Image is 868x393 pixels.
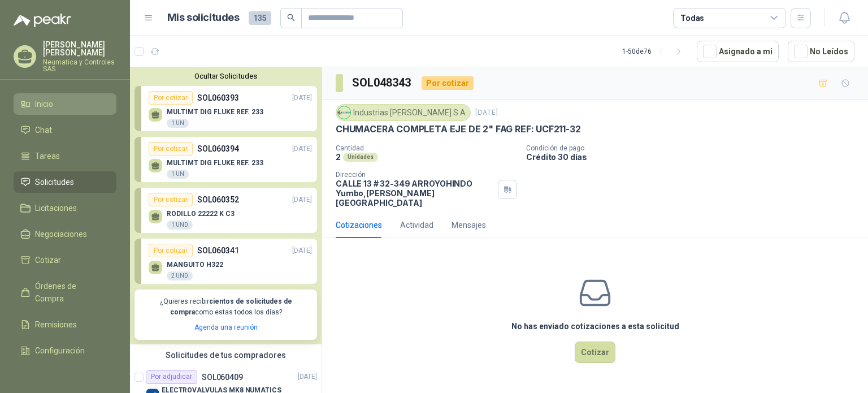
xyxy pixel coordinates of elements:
p: SOL060341 [197,244,239,257]
a: Licitaciones [14,197,116,219]
span: search [287,14,295,21]
button: Ocultar Solicitudes [134,72,317,80]
div: Por cotizar [149,91,193,105]
p: Dirección [336,171,493,179]
a: Por cotizarSOL060393[DATE] MULTIMT DIG FLUKE REF. 2331 UN [134,86,317,131]
p: CHUMACERA COMPLETA EJE DE 2" FAG REF: UCF211-32 [336,123,581,135]
p: CALLE 13 # 32-349 ARROYOHINDO Yumbo , [PERSON_NAME][GEOGRAPHIC_DATA] [336,179,493,208]
img: Company Logo [338,106,350,119]
button: Cotizar [575,342,615,363]
button: Asignado a mi [697,41,779,62]
div: Unidades [343,153,378,162]
a: Por cotizarSOL060394[DATE] MULTIMT DIG FLUKE REF. 2331 UN [134,137,317,182]
h1: Mis solicitudes [167,10,240,26]
a: Inicio [14,93,116,115]
a: Chat [14,119,116,141]
h3: SOL048343 [352,74,413,92]
p: SOL060393 [197,92,239,104]
div: Por adjudicar [146,370,197,384]
p: [PERSON_NAME] [PERSON_NAME] [43,41,116,57]
p: MULTIMT DIG FLUKE REF. 233 [167,159,263,167]
a: Agenda una reunión [194,323,258,331]
span: Configuración [35,344,85,357]
span: Licitaciones [35,202,77,214]
p: [DATE] [292,93,312,103]
a: Solicitudes [14,171,116,193]
img: Logo peakr [14,14,71,27]
a: Remisiones [14,314,116,335]
p: [DATE] [292,245,312,256]
b: cientos de solicitudes de compra [170,297,292,316]
span: 135 [249,11,271,25]
p: Crédito 30 días [526,152,863,162]
a: Negociaciones [14,223,116,245]
div: 1 UN [167,119,189,128]
div: Por cotizar [149,193,193,206]
span: Inicio [35,98,53,110]
div: Por cotizar [422,76,474,90]
div: Actividad [400,219,433,231]
div: Ocultar SolicitudesPor cotizarSOL060393[DATE] MULTIMT DIG FLUKE REF. 2331 UNPor cotizarSOL060394[... [130,67,322,344]
div: Por cotizar [149,244,193,257]
a: Configuración [14,340,116,361]
p: Cantidad [336,144,517,152]
p: [DATE] [292,195,312,205]
div: Industrias [PERSON_NAME] S.A [336,104,471,121]
p: SOL060409 [202,373,243,381]
span: Solicitudes [35,176,74,188]
button: No Leídos [788,41,854,62]
span: Remisiones [35,318,77,331]
p: 2 [336,152,341,162]
div: 1 - 50 de 76 [622,42,688,61]
div: Todas [680,12,704,24]
div: Cotizaciones [336,219,382,231]
span: Negociaciones [35,228,87,240]
p: ¿Quieres recibir como estas todos los días? [141,296,310,318]
h3: No has enviado cotizaciones a esta solicitud [511,320,679,332]
div: Por cotizar [149,142,193,156]
div: 1 UND [167,221,193,230]
a: Por cotizarSOL060352[DATE] RODILLO 22222 K C31 UND [134,188,317,233]
span: Tareas [35,150,60,162]
p: SOL060352 [197,193,239,206]
p: [DATE] [292,144,312,154]
span: Órdenes de Compra [35,280,106,305]
p: [DATE] [475,107,498,118]
div: Mensajes [452,219,486,231]
p: SOL060394 [197,142,239,155]
span: Chat [35,124,52,136]
p: Condición de pago [526,144,863,152]
div: 1 UN [167,170,189,179]
span: Cotizar [35,254,61,266]
p: MANGUITO H322 [167,261,223,269]
p: Neumatica y Controles SAS [43,59,116,72]
a: Cotizar [14,249,116,271]
div: 2 UND [167,271,193,280]
p: MULTIMT DIG FLUKE REF. 233 [167,108,263,116]
a: Órdenes de Compra [14,275,116,309]
a: Tareas [14,145,116,167]
p: RODILLO 22222 K C3 [167,210,235,218]
p: [DATE] [298,372,317,382]
a: Por cotizarSOL060341[DATE] MANGUITO H3222 UND [134,239,317,284]
div: Solicitudes de tus compradores [130,344,322,366]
